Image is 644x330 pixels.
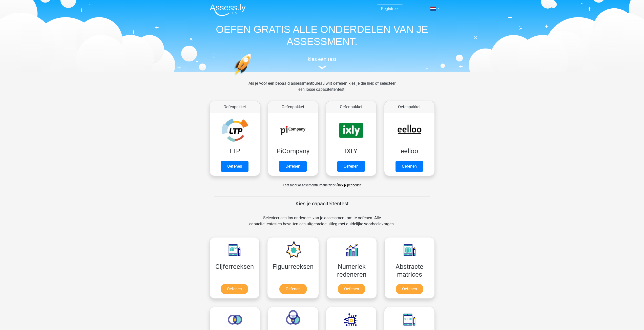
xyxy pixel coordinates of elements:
div: Als je voor een bepaald assessmentbureau wilt oefenen kies je die hier, of selecteer een losse ca... [244,80,400,99]
a: Oefenen [221,161,248,172]
div: Selecteer een los onderdeel van je assessment om te oefenen. Alle capaciteitentesten bevatten een... [244,215,400,233]
a: Oefenen [279,284,307,294]
div: of [206,178,439,188]
a: Registreer [381,6,399,11]
a: Oefenen [338,284,365,294]
a: Oefenen [279,161,307,172]
h5: Kies je capaciteitentest [214,201,430,207]
h1: OEFEN GRATIS ALLE ONDERDELEN VAN JE ASSESSMENT. [206,23,439,48]
img: assessment [318,65,326,69]
span: Laat meer assessmentbureaus zien [283,183,334,187]
a: Oefenen [221,284,248,294]
h5: kies een test [206,56,439,62]
a: Oefenen [396,161,423,172]
a: Oefenen [337,161,365,172]
img: oefenen [234,54,271,99]
a: Bekijk per bedrijf [338,183,361,187]
img: Assessly [210,4,246,16]
a: kies een test [206,56,439,70]
a: Oefenen [396,284,423,294]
